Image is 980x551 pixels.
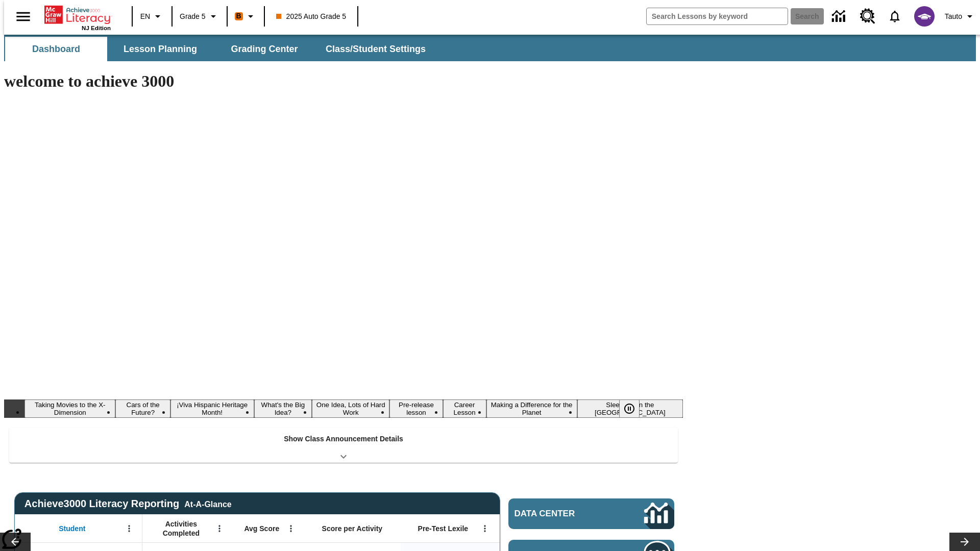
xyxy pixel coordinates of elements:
span: Score per Activity [322,524,383,533]
a: Data Center [508,498,674,529]
a: Notifications [881,3,908,30]
button: Slide 3 ¡Viva Hispanic Heritage Month! [170,399,254,418]
button: Open Menu [212,521,227,536]
button: Grade: Grade 5, Select a grade [176,7,224,26]
span: Tauto [945,11,962,22]
button: Grading Center [213,37,315,61]
button: Open Menu [121,521,137,536]
span: EN [140,11,150,22]
button: Profile/Settings [941,7,980,26]
input: search field [647,8,788,24]
button: Class/Student Settings [317,37,434,61]
button: Lesson carousel, Next [949,533,980,551]
button: Slide 2 Cars of the Future? [115,399,170,418]
button: Slide 6 Pre-release lesson [389,399,443,418]
button: Open Menu [477,521,493,536]
button: Select a new avatar [908,3,941,30]
div: SubNavbar [4,35,976,61]
button: Language: EN, Select a language [136,7,168,26]
button: Pause [619,399,640,418]
span: Avg Score [244,524,279,533]
span: Data Center [514,509,610,519]
a: Data Center [826,3,854,31]
span: B [236,10,241,22]
span: Grade 5 [180,11,206,22]
p: Show Class Announcement Details [284,434,403,444]
span: Achieve3000 Literacy Reporting [24,498,232,510]
div: At-A-Glance [184,498,231,509]
button: Open Menu [283,521,299,536]
a: Home [44,5,111,25]
span: NJ Edition [82,25,111,31]
button: Dashboard [5,37,107,61]
span: 2025 Auto Grade 5 [276,11,347,22]
button: Slide 9 Sleepless in the Animal Kingdom [577,399,683,418]
span: Pre-Test Lexile [418,524,469,533]
a: Resource Center, Will open in new tab [854,3,881,30]
button: Slide 8 Making a Difference for the Planet [486,399,577,418]
button: Slide 4 What's the Big Idea? [254,399,312,418]
span: Activities Completed [148,519,215,538]
button: Slide 1 Taking Movies to the X-Dimension [24,399,115,418]
h1: welcome to achieve 3000 [4,72,683,91]
button: Lesson Planning [109,37,211,61]
div: Show Class Announcement Details [9,428,678,463]
button: Slide 7 Career Lesson [443,399,486,418]
span: Student [59,524,85,533]
img: avatar image [914,6,935,27]
div: Home [44,4,111,31]
button: Open side menu [8,2,38,32]
div: Pause [619,399,650,418]
button: Boost Class color is orange. Change class color [231,7,261,26]
div: SubNavbar [4,37,435,61]
button: Slide 5 One Idea, Lots of Hard Work [312,399,389,418]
